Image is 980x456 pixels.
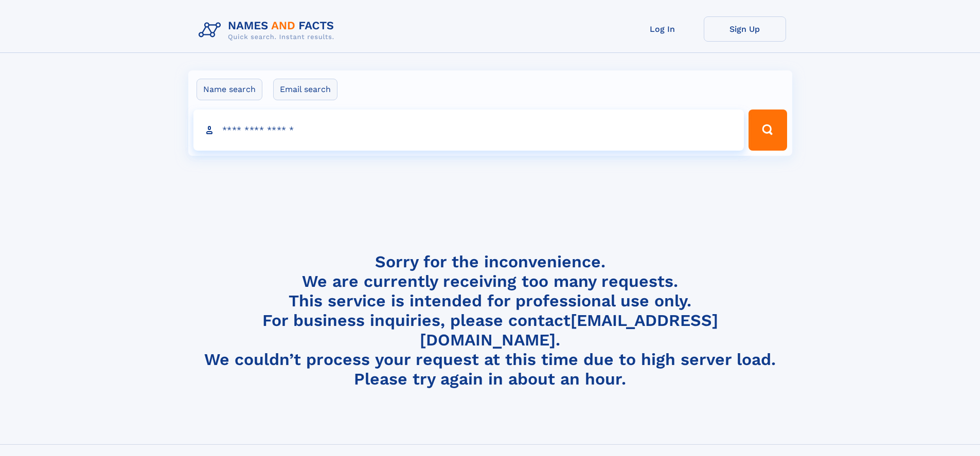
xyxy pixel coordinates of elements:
[193,110,744,151] input: search input
[621,16,704,42] a: Log In
[420,311,718,350] a: [EMAIL_ADDRESS][DOMAIN_NAME]
[273,79,337,100] label: Email search
[194,252,786,389] h4: Sorry for the inconvenience. We are currently receiving too many requests. This service is intend...
[197,79,262,100] label: Name search
[704,16,786,42] a: Sign Up
[749,110,787,151] button: Search Button
[194,16,343,44] img: Logo Names and Facts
